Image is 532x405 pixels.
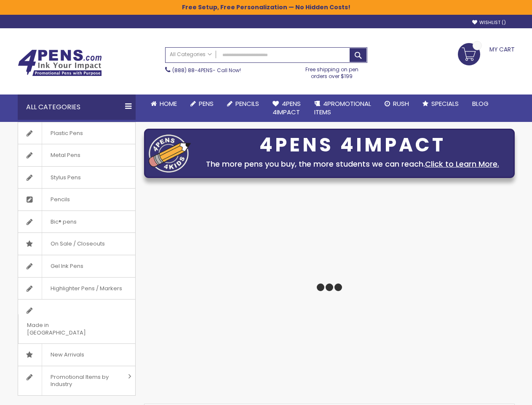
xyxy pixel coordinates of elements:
span: Stylus Pens [42,167,89,189]
a: Pens [184,94,220,113]
span: Specials [431,99,459,108]
span: Plastic Pens [42,122,91,144]
span: - Call Now! [172,67,241,74]
span: 4Pens 4impact [273,99,301,116]
a: Gel Ink Pens [18,255,135,277]
a: All Categories [166,48,216,62]
a: Stylus Pens [18,167,135,189]
span: Promotional Items by Industry [42,366,125,395]
span: All Categories [170,51,212,58]
a: New Arrivals [18,344,135,366]
span: Highlighter Pens / Markers [42,278,131,300]
span: Bic® pens [42,211,85,233]
a: Home [144,94,184,113]
a: Made in [GEOGRAPHIC_DATA] [18,300,135,343]
span: Pencils [235,99,259,108]
a: Click to Learn More. [425,159,499,169]
span: Pens [199,99,214,108]
span: Rush [393,99,409,108]
img: 4Pens Custom Pens and Promotional Products [18,49,102,76]
span: Made in [GEOGRAPHIC_DATA] [18,314,114,343]
a: Highlighter Pens / Markers [18,278,135,300]
div: Free shipping on pen orders over $199 [297,63,367,80]
a: Bic® pens [18,211,135,233]
a: Pencils [18,189,135,211]
a: 4PROMOTIONALITEMS [307,94,378,122]
span: Home [160,99,177,108]
span: Gel Ink Pens [42,255,92,277]
span: 4PROMOTIONAL ITEMS [314,99,371,116]
a: Wishlist [472,19,506,26]
a: Rush [378,94,416,113]
a: (888) 88-4PENS [172,67,213,74]
a: Plastic Pens [18,122,135,144]
div: The more pens you buy, the more students we can reach. [195,158,510,170]
span: Blog [472,99,489,108]
a: Specials [416,94,465,113]
div: 4PENS 4IMPACT [195,136,510,154]
div: All Categories [18,94,136,120]
span: Metal Pens [42,144,89,166]
a: Pencils [220,94,266,113]
span: New Arrivals [42,344,93,366]
a: 4Pens4impact [266,94,307,122]
img: four_pen_logo.png [149,134,191,173]
span: Pencils [42,189,78,211]
a: Blog [465,94,495,113]
a: Metal Pens [18,144,135,166]
span: On Sale / Closeouts [42,233,113,255]
a: Promotional Items by Industry [18,366,135,395]
a: On Sale / Closeouts [18,233,135,255]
